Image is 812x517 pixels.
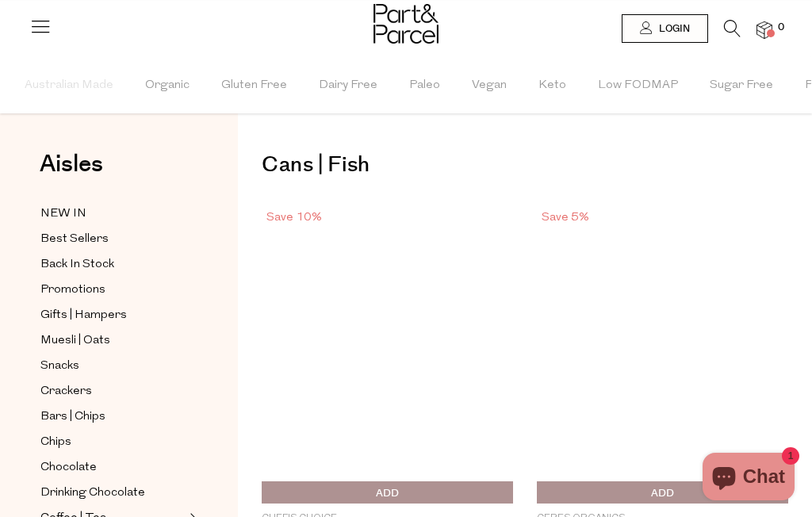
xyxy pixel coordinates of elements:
a: Promotions [40,280,185,300]
span: Sugar Free [710,58,773,113]
img: Tomatoes [387,354,388,355]
a: Best Sellers [40,229,185,249]
span: Promotions [40,281,105,300]
span: Chips [40,433,71,452]
span: Paleo [409,58,440,113]
a: Drinking Chocolate [40,483,185,503]
span: Login [655,22,690,36]
span: Dairy Free [319,58,377,113]
a: Bars | Chips [40,407,185,427]
img: Part&Parcel [373,4,439,44]
span: Vegan [472,58,507,113]
a: Muesli | Oats [40,331,185,350]
span: Muesli | Oats [40,331,110,350]
a: Gifts | Hampers [40,305,185,325]
div: Save 5% [537,207,594,228]
span: Best Sellers [40,230,109,249]
a: Crackers [40,381,185,401]
a: Aisles [40,152,103,192]
span: Organic [145,58,190,113]
inbox-online-store-chat: Shopify online store chat [698,453,799,504]
span: Gluten Free [221,58,287,113]
span: Australian Made [25,58,113,113]
span: Aisles [40,147,103,182]
span: Drinking Chocolate [40,484,145,503]
img: Chopped Tomatoes [662,354,663,355]
h1: Cans | Fish [262,147,788,183]
a: Snacks [40,356,185,376]
span: Back In Stock [40,255,114,274]
span: Bars | Chips [40,408,105,427]
a: 0 [756,21,772,38]
span: Keto [538,58,566,113]
span: Crackers [40,382,92,401]
a: Login [622,14,708,43]
span: 0 [774,21,788,35]
a: NEW IN [40,204,185,224]
span: Chocolate [40,458,97,477]
button: Add To Parcel [262,481,513,504]
div: Save 10% [262,207,327,228]
span: NEW IN [40,205,86,224]
a: Chips [40,432,185,452]
a: Chocolate [40,458,185,477]
span: Snacks [40,357,79,376]
a: Back In Stock [40,255,185,274]
button: Add To Parcel [537,481,788,504]
span: Low FODMAP [598,58,678,113]
span: Gifts | Hampers [40,306,127,325]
